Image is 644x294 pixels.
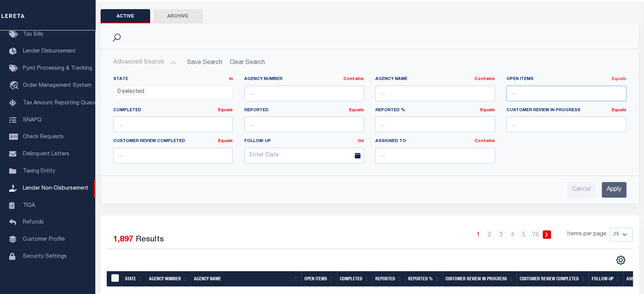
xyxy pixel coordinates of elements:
th: State: activate to sort column ascending [122,271,146,287]
input: ... [244,86,364,101]
a: Equals [349,108,364,112]
a: Contains [343,77,364,81]
label: Assigned To [375,138,495,145]
th: Open Items: activate to sort column ascending [301,271,337,287]
th: Customer Review In Progress: activate to sort column ascending [442,271,517,287]
a: 5 [520,230,528,239]
span: Order Management System [23,83,91,88]
input: ... [375,148,495,163]
a: Equals [218,139,233,143]
a: Contains [474,77,495,81]
span: Lender Disbursement [23,49,76,54]
label: Customer Review Completed [113,138,233,145]
label: Completed [113,107,233,114]
a: Equals [218,108,233,112]
input: ... [375,86,495,101]
input: Cancel [567,182,596,198]
input: Enter Date [244,148,364,163]
input: ... [506,86,626,101]
a: Contains [474,139,495,143]
label: Open Items [506,76,626,83]
th: Agency Name: activate to sort column ascending [191,271,301,287]
label: State [113,76,233,83]
label: Agency Name [375,76,495,83]
span: Security Settings [23,254,67,259]
button: Archive [153,9,203,24]
th: Agency Number: activate to sort column ascending [146,271,191,287]
label: Reported % [375,107,495,114]
input: ... [244,117,364,132]
input: ... [375,117,495,132]
input: Apply [602,182,626,198]
label: Customer Review In Progress [506,107,626,114]
span: Tax Amount Reporting Queue [23,101,97,106]
a: On [358,139,364,143]
a: Equals [612,108,626,112]
span: 1,897 [113,236,133,244]
a: Equals [612,77,626,81]
span: SNAPQ [23,117,42,123]
a: 4 [508,230,517,239]
span: Lender Non-Disbursement [23,186,88,191]
input: ... [113,148,233,163]
th: Completed: activate to sort column ascending [337,271,372,287]
a: In [229,77,233,81]
span: Refunds [23,220,44,225]
input: ... [506,117,626,132]
i: travel_explore [9,81,21,91]
span: TIQA [23,203,35,208]
a: 76 [531,230,540,239]
button: Active [101,9,150,24]
span: Tax Bills [23,32,43,37]
li: 0 selected [115,88,146,96]
a: 2 [485,230,494,239]
span: Customer Profile [23,237,65,242]
label: Follow-up [239,138,370,145]
span: Delinquent Letters [23,152,69,157]
th: Customer Review Completed: activate to sort column ascending [517,271,589,287]
th: Follow-up: activate to sort column ascending [589,271,623,287]
th: MBACode [107,271,122,287]
a: 3 [497,230,505,239]
span: Check Requests [23,134,64,140]
span: Items per page [567,230,606,239]
button: Advanced Search [113,55,176,70]
th: Reported %: activate to sort column ascending [405,271,442,287]
label: Results [136,234,164,246]
span: Taxing Entity [23,169,55,174]
span: Pymt Processing & Tracking [23,66,92,71]
th: Reported: activate to sort column ascending [372,271,405,287]
label: Reported [244,107,364,114]
input: ... [113,117,233,132]
label: Agency Number [244,76,364,83]
a: 1 [474,230,482,239]
a: Equals [480,108,495,112]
